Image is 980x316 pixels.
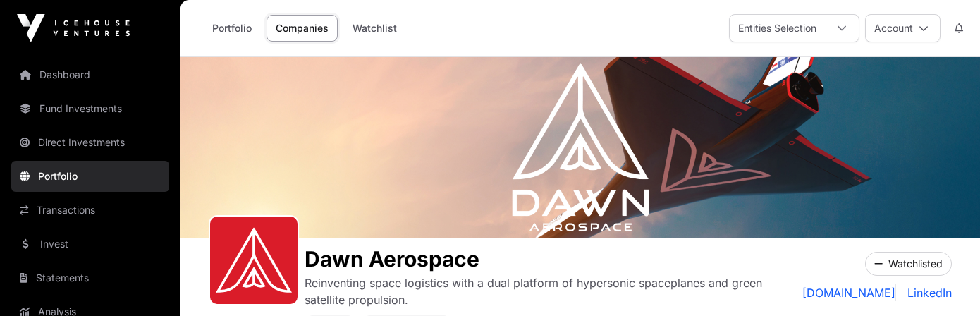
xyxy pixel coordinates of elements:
[11,127,169,158] a: Direct Investments
[305,274,766,308] p: Reinventing space logistics with a dual platform of hypersonic spaceplanes and green satellite pr...
[343,15,406,42] a: Watchlist
[11,93,169,124] a: Fund Investments
[865,252,952,276] button: Watchlisted
[730,15,825,42] div: Entities Selection
[802,284,896,301] a: [DOMAIN_NAME]
[11,161,169,192] a: Portfolio
[180,57,980,238] img: Dawn Aerospace
[11,262,169,293] a: Statements
[11,195,169,226] a: Transactions
[11,229,169,260] a: Invest
[865,14,941,42] button: Account
[11,59,169,90] a: Dashboard
[267,15,338,42] a: Companies
[216,222,292,298] img: Dawn-Icon.svg
[902,284,952,301] a: LinkedIn
[17,14,130,42] img: Icehouse Ventures Logo
[203,15,261,42] a: Portfolio
[305,246,766,272] h1: Dawn Aerospace
[909,248,980,316] iframe: Chat Widget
